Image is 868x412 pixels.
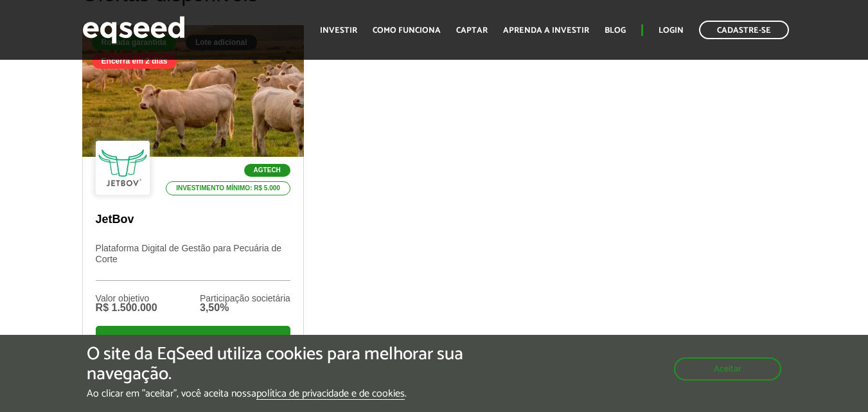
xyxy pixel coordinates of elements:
[320,26,357,35] a: Investir
[200,303,290,313] div: 3,50%
[659,26,684,35] a: Login
[373,26,441,35] a: Como funciona
[87,345,503,384] h5: O site da EqSeed utiliza cookies para melhorar sua navegação.
[96,294,157,303] div: Valor objetivo
[82,25,304,363] a: Rodada garantida Lote adicional Encerra em 2 dias Agtech Investimento mínimo: R$ 5.000 JetBov Pla...
[244,164,290,177] p: Agtech
[674,357,781,381] button: Aceitar
[503,26,589,35] a: Aprenda a investir
[200,294,290,303] div: Participação societária
[82,13,185,47] img: EqSeed
[96,213,290,227] p: JetBov
[92,53,177,69] div: Encerra em 2 dias
[87,388,503,400] p: Ao clicar em "aceitar", você aceita nossa .
[96,326,290,353] div: Ver oferta
[96,243,290,282] p: Plataforma Digital de Gestão para Pecuária de Corte
[96,303,157,313] div: R$ 1.500.000
[166,181,290,195] p: Investimento mínimo: R$ 5.000
[699,21,789,39] a: Cadastre-se
[605,26,626,35] a: Blog
[456,26,488,35] a: Captar
[256,389,405,400] a: política de privacidade e de cookies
